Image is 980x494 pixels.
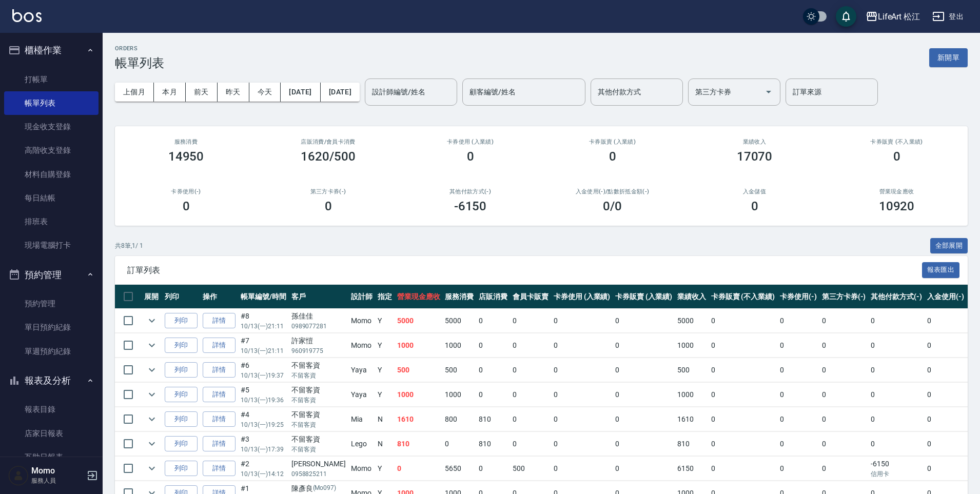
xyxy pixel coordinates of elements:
th: 第三方卡券(-) [819,285,869,309]
td: 0 [551,407,613,431]
td: Momo [348,333,375,358]
button: 報表及分析 [4,367,99,394]
td: Momo [348,457,375,481]
td: 0 [709,383,777,407]
td: -6150 [868,457,925,481]
td: 500 [510,457,551,481]
td: Mia [348,407,375,431]
h2: 第三方卡券(-) [269,188,387,195]
td: 0 [510,383,551,407]
h2: 卡券販賣 (入業績) [554,139,671,145]
p: 服務人員 [31,476,84,485]
th: 設計師 [348,285,375,309]
a: 材料自購登錄 [4,163,99,186]
p: 10/13 (一) 19:36 [241,396,286,405]
th: 指定 [375,285,395,309]
div: 孫佳佳 [291,311,346,322]
td: 6150 [675,457,709,481]
th: 店販消費 [476,285,510,309]
div: [PERSON_NAME] [291,459,346,469]
h2: 卡券使用(-) [127,188,245,195]
td: 0 [476,358,510,382]
td: Momo [348,309,375,333]
td: 0 [868,383,925,407]
h2: ORDERS [115,45,164,52]
h5: Momo [31,466,84,476]
p: 0989077281 [291,322,346,331]
td: 0 [613,309,675,333]
a: 現場電腦打卡 [4,233,99,257]
div: 許家愷 [291,335,346,346]
h2: 卡券販賣 (不入業績) [838,139,955,145]
p: 信用卡 [871,469,922,479]
h3: 1620/500 [301,149,356,164]
h3: 服務消費 [127,139,245,145]
p: 不留客資 [291,371,346,380]
button: 本月 [154,83,186,102]
button: 全部展開 [930,238,968,254]
a: 詳情 [203,338,236,353]
td: 0 [709,407,777,431]
p: 10/13 (一) 21:11 [241,322,286,331]
h2: 入金儲值 [696,188,813,195]
p: 不留客資 [291,445,346,454]
td: 0 [613,383,675,407]
button: expand row [144,411,160,427]
td: 1000 [675,333,709,358]
td: 0 [925,407,967,431]
th: 展開 [142,285,162,309]
td: 0 [777,358,819,382]
td: 0 [709,432,777,456]
td: N [375,432,395,456]
h3: 0 [893,149,900,164]
td: #2 [238,457,289,481]
td: 0 [510,432,551,456]
td: 0 [551,432,613,456]
a: 詳情 [203,362,236,378]
button: save [836,6,856,27]
td: 0 [476,333,510,358]
button: expand row [144,461,160,476]
p: 不留客資 [291,396,346,405]
a: 詳情 [203,461,236,477]
td: 0 [551,333,613,358]
p: 10/13 (一) 17:39 [241,445,286,454]
div: 不留客資 [291,434,346,445]
p: 共 8 筆, 1 / 1 [115,241,143,250]
td: 0 [510,309,551,333]
h3: 0 /0 [603,199,622,213]
td: 0 [925,309,967,333]
td: 1610 [395,407,443,431]
td: 1000 [442,383,476,407]
th: 客戶 [289,285,348,309]
p: 10/13 (一) 21:11 [241,346,286,355]
a: 店家日報表 [4,422,99,445]
td: 1000 [395,383,443,407]
button: expand row [144,338,160,353]
button: 列印 [165,313,198,329]
a: 打帳單 [4,68,99,91]
td: 0 [819,407,869,431]
div: LifeArt 松江 [878,10,920,23]
h3: -6150 [454,199,487,213]
td: 810 [476,432,510,456]
td: 0 [442,432,476,456]
td: 0 [925,383,967,407]
h2: 店販消費 /會員卡消費 [269,139,387,145]
th: 帳單編號/時間 [238,285,289,309]
h2: 入金使用(-) /點數折抵金額(-) [554,188,671,195]
button: 列印 [165,461,198,477]
td: 5000 [395,309,443,333]
th: 卡券販賣 (入業績) [613,285,675,309]
a: 詳情 [203,313,236,329]
button: 報表匯出 [922,262,960,278]
a: 互助日報表 [4,445,99,469]
p: 0958825211 [291,469,346,479]
td: 0 [551,457,613,481]
h2: 卡券使用 (入業績) [411,139,529,145]
td: N [375,407,395,431]
td: 0 [868,407,925,431]
h2: 業績收入 [696,139,813,145]
button: 登出 [928,7,968,26]
button: 前天 [186,83,218,102]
